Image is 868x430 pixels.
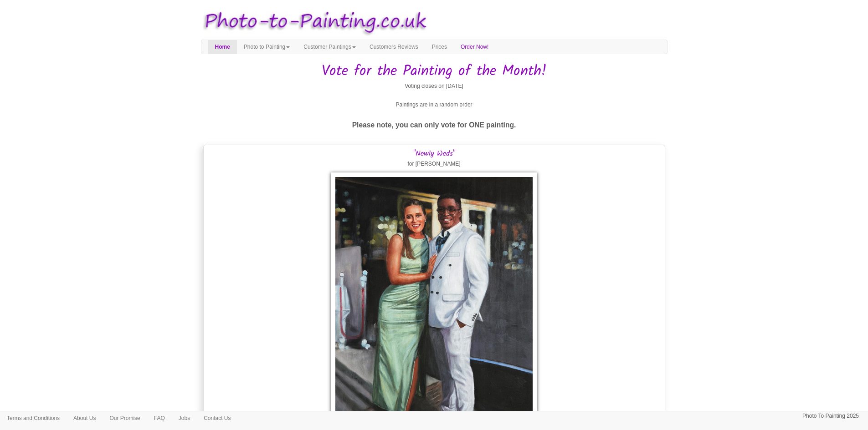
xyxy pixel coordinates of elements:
p: Voting closes on [DATE] [201,81,668,91]
a: Our Promise [103,411,147,425]
a: Jobs [172,411,197,425]
a: Photo to Painting [237,40,297,54]
a: Order Now! [454,40,495,54]
a: FAQ [147,411,172,425]
h1: Vote for the Painting of the Month! [201,63,668,79]
img: Photo to Painting [196,5,430,40]
p: Photo To Painting 2025 [802,411,859,421]
a: Contact Us [197,411,237,425]
a: Customer Paintings [297,40,363,54]
p: Paintings are in a random order [201,100,668,110]
a: Prices [425,40,454,54]
a: About Us [67,411,103,425]
h3: "Newly Weds" [206,150,663,158]
a: Home [208,40,237,54]
p: Please note, you can only vote for ONE painting. [201,119,668,131]
a: Customers Reviews [363,40,425,54]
